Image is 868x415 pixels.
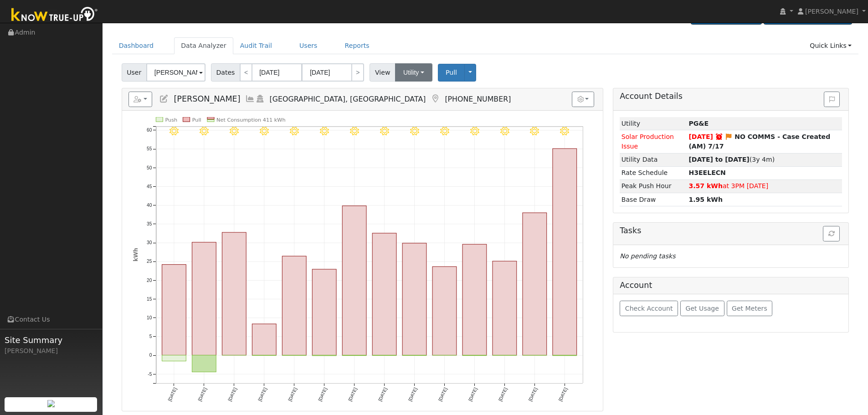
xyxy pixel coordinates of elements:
img: retrieve [47,400,55,407]
text: 55 [147,147,152,152]
text: [DATE] [317,387,328,402]
button: Check Account [620,301,678,316]
text: [DATE] [287,387,298,402]
span: Site Summary [5,334,98,346]
rect: onclick="" [312,355,336,356]
span: Check Account [625,305,673,312]
strong: P [688,169,726,176]
rect: onclick="" [192,355,216,372]
a: Login As (last Never) [255,94,265,103]
button: Issue History [824,92,840,107]
i: 7/01 - Clear [169,127,179,136]
div: [PERSON_NAME] [5,346,98,356]
rect: onclick="" [372,233,396,355]
span: [DATE] [688,133,713,140]
span: Dates [211,63,240,82]
span: [GEOGRAPHIC_DATA], [GEOGRAPHIC_DATA] [270,95,426,103]
i: 7/12 - Clear [500,127,509,136]
text: -5 [148,372,152,377]
text: [DATE] [377,387,388,402]
i: Edit Issue [725,133,733,140]
span: Pull [446,69,457,76]
span: [PERSON_NAME] [174,94,240,103]
span: (3y 4m) [688,156,775,163]
rect: onclick="" [282,256,306,355]
text: [DATE] [498,387,508,402]
rect: onclick="" [282,355,306,356]
text: [DATE] [167,387,177,402]
a: Users [293,37,324,54]
a: Quick Links [803,37,858,54]
i: 7/06 - Clear [320,127,329,136]
td: Utility Data [620,153,687,166]
text: [DATE] [467,387,478,402]
text: 0 [149,353,152,358]
rect: onclick="" [493,355,517,356]
i: 7/07 - Clear [350,127,359,136]
button: Pull [438,64,465,82]
i: 7/11 - Clear [470,127,479,136]
i: 7/05 - Clear [290,127,299,136]
text: 40 [147,203,152,208]
a: Map [430,94,440,103]
rect: onclick="" [402,243,426,355]
text: 30 [147,241,152,246]
button: Get Meters [727,301,773,316]
i: 7/14 - Clear [560,127,569,136]
h5: Tasks [620,226,842,236]
rect: onclick="" [432,267,457,355]
text: [DATE] [257,387,267,402]
text: Net Consumption 411 kWh [216,117,286,123]
rect: onclick="" [553,355,577,356]
rect: onclick="" [462,355,487,356]
text: 35 [147,221,152,226]
rect: onclick="" [462,245,487,355]
rect: onclick="" [553,149,577,355]
text: [DATE] [558,387,568,402]
span: Get Meters [732,305,767,312]
rect: onclick="" [342,206,366,355]
text: 10 [147,315,152,320]
h5: Account [620,281,652,290]
i: 7/08 - Clear [380,127,389,136]
i: 7/13 - Clear [530,127,539,136]
span: [PHONE_NUMBER] [445,95,511,103]
text: 5 [149,334,152,339]
rect: onclick="" [523,213,547,355]
text: 50 [147,165,152,170]
a: Snooze expired 07/24/2025 [715,133,723,140]
span: Solar Production Issue [621,133,674,150]
td: at 3PM [DATE] [687,179,842,193]
rect: onclick="" [342,355,366,356]
text: kWh [133,248,139,261]
a: Dashboard [112,37,161,54]
a: Data Analyzer [174,37,233,54]
strong: ID: 14043407, authorized: 05/01/24 [688,120,709,127]
i: 7/04 - Clear [260,127,269,136]
text: 60 [147,128,152,133]
td: Peak Push Hour [620,179,687,193]
td: Utility [620,117,687,130]
td: Base Draw [620,193,687,206]
rect: onclick="" [252,324,276,355]
strong: NO COMMS - Case Created (AM) 7/17 [688,133,830,150]
rect: onclick="" [192,242,216,355]
rect: onclick="" [493,261,517,355]
rect: onclick="" [252,355,276,356]
rect: onclick="" [162,265,186,355]
text: 45 [147,184,152,189]
strong: [DATE] to [DATE] [688,156,749,163]
i: 7/09 - Clear [410,127,419,136]
i: 7/02 - Clear [200,127,209,136]
button: Utility [395,63,432,82]
rect: onclick="" [222,232,246,355]
td: Rate Schedule [620,166,687,179]
span: User [122,63,147,82]
text: Pull [192,117,201,123]
text: Push [165,117,177,123]
strong: 3.57 kWh [688,182,723,190]
h5: Account Details [620,92,842,101]
rect: onclick="" [312,269,336,355]
strong: 1.95 kWh [688,196,723,203]
a: > [351,63,364,82]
